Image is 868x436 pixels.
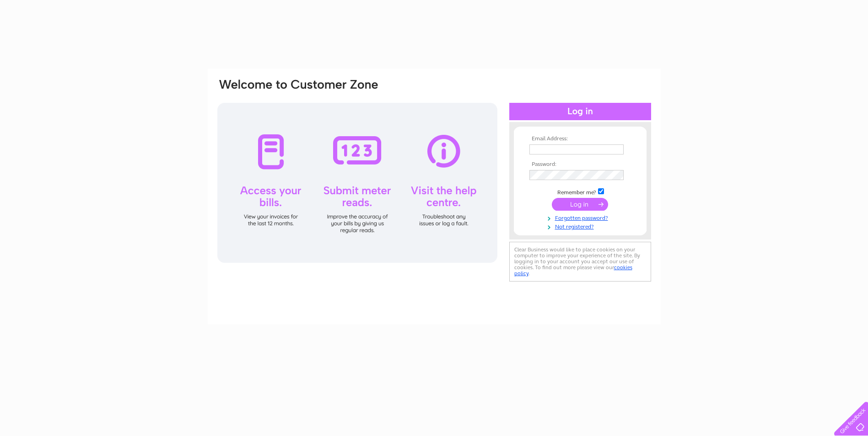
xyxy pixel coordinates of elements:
[527,187,633,196] td: Remember me?
[529,213,633,222] a: Forgotten password?
[529,222,633,230] a: Not registered?
[527,136,633,142] th: Email Address:
[514,264,632,276] a: cookies policy
[509,242,651,282] div: Clear Business would like to place cookies on your computer to improve your experience of the sit...
[527,161,633,168] th: Password:
[552,198,608,211] input: Submit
